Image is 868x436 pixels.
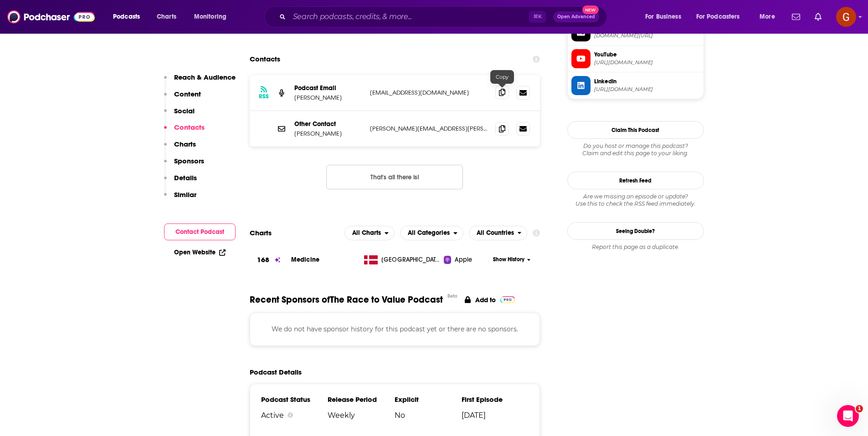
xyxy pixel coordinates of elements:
[250,51,280,68] h2: Contacts
[836,7,856,27] button: Show profile menu
[164,223,236,240] button: Contact Podcast
[174,173,197,182] p: Details
[291,256,319,264] a: Medicine
[188,10,238,24] button: open menu
[567,243,704,251] div: Report this page as a duplicate.
[261,324,529,334] p: We do not have sponsor history for this podcast yet or there are no sponsors.
[594,32,700,39] span: twitter.com/institutehv
[529,11,546,23] span: ⌘ K
[294,120,363,128] p: Other Contact
[836,7,856,27] img: User Profile
[294,130,363,137] p: [PERSON_NAME]
[788,9,804,25] a: Show notifications dropdown
[567,172,704,189] button: Refresh Feed
[174,140,196,148] p: Charts
[753,10,786,24] button: open menu
[174,73,236,81] p: Reach & Audience
[261,395,328,404] h3: Podcast Status
[164,140,196,157] button: Charts
[455,255,472,264] span: Apple
[594,59,700,66] span: https://www.youtube.com/@racetovaluepodcast
[352,230,381,236] span: All Charts
[328,395,395,404] h3: Release Period
[164,73,236,90] button: Reach & Audience
[370,125,488,132] p: [PERSON_NAME][EMAIL_ADDRESS][PERSON_NAME][DOMAIN_NAME]
[174,157,204,165] p: Sponsors
[557,15,595,19] span: Open Advanced
[836,7,856,27] span: Logged in as gcunningham
[567,142,704,157] div: Claim and edit this page to your liking.
[328,411,395,420] span: Weekly
[493,256,524,264] span: Show History
[571,49,700,68] a: YouTube[URL][DOMAIN_NAME]
[259,93,269,100] h3: RSS
[395,411,462,420] span: No
[594,86,700,93] span: https://www.linkedin.com/company/race-to-value
[174,123,205,132] p: Contacts
[113,10,140,23] span: Podcasts
[164,190,196,207] button: Similar
[250,294,443,305] span: Recent Sponsors of The Race to Value Podcast
[856,405,863,412] span: 1
[408,230,450,236] span: All Categories
[477,230,514,236] span: All Countries
[289,10,529,24] input: Search podcasts, credits, & more...
[370,89,488,96] p: [EMAIL_ADDRESS][DOMAIN_NAME]
[164,157,204,173] button: Sponsors
[360,255,444,264] a: [GEOGRAPHIC_DATA]
[261,411,328,420] div: Active
[250,368,302,376] h2: Podcast Details
[462,395,529,404] h3: First Episode
[273,6,616,27] div: Search podcasts, credits, & more...
[639,10,693,24] button: open menu
[250,228,272,237] h2: Charts
[594,51,700,59] span: YouTube
[690,10,753,24] button: open menu
[571,76,700,95] a: Linkedin[URL][DOMAIN_NAME]
[490,256,534,264] button: Show History
[151,10,182,24] a: Charts
[811,9,825,25] a: Show notifications dropdown
[400,226,463,240] button: open menu
[344,226,395,240] button: open menu
[294,84,363,92] p: Podcast Email
[490,70,514,84] div: Copy
[462,411,529,420] span: [DATE]
[174,106,195,115] p: Social
[174,190,196,199] p: Similar
[582,5,599,14] span: New
[567,193,704,208] div: Are we missing an episode or update? Use this to check the RSS feed immediately.
[594,77,700,86] span: Linkedin
[500,296,515,303] img: Pro Logo
[447,293,457,299] div: Beta
[567,222,704,240] a: Seeing Double?
[381,255,441,264] span: Denmark
[250,248,291,273] a: 168
[444,255,490,264] a: Apple
[164,123,205,140] button: Contacts
[837,405,859,427] iframe: Intercom live chat
[395,395,462,404] h3: Explicit
[465,294,515,305] a: Add to
[567,142,704,150] span: Do you host or manage this podcast?
[157,10,176,23] span: Charts
[696,10,740,23] span: For Podcasters
[194,10,226,23] span: Monitoring
[760,10,775,23] span: More
[257,255,269,265] h3: 168
[7,8,95,25] img: Podchaser - Follow, Share and Rate Podcasts
[344,226,395,240] h2: Platforms
[567,121,704,139] button: Claim This Podcast
[469,226,528,240] h2: Countries
[164,90,201,106] button: Content
[174,90,201,98] p: Content
[469,226,528,240] button: open menu
[645,10,681,23] span: For Business
[553,11,599,22] button: Open AdvancedNew
[174,248,226,256] a: Open Website
[400,226,463,240] h2: Categories
[294,94,363,101] p: [PERSON_NAME]
[107,10,152,24] button: open menu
